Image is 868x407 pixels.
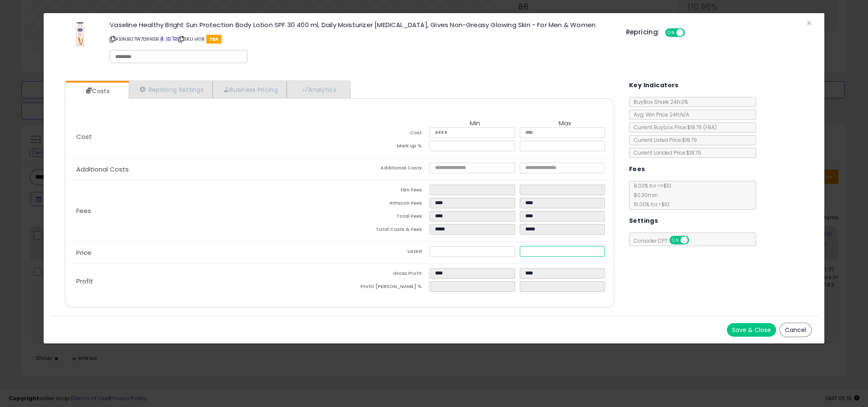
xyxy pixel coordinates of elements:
span: 8.00 % for <= $10 [630,182,671,208]
h5: Settings [629,216,658,226]
span: $18.75 [687,124,717,131]
th: Max [520,120,610,127]
h5: Key Indicators [629,80,679,91]
span: Current Listed Price: $18.79 [630,136,697,144]
h5: Fees [629,164,645,174]
span: ( FBA ) [703,124,717,131]
span: 15.00 % for > $10 [630,201,669,208]
span: ON [670,237,681,244]
span: Consider CPT: [630,237,700,244]
p: Cost [69,133,339,140]
h3: Vaseline Healthy Bright Sun Protection Body Lotion SPF 30 400 ml, Daily Moisturizer [MEDICAL_DATA... [110,22,613,28]
span: OFF [683,29,697,36]
span: ON [666,29,677,36]
p: Fees [69,208,339,214]
a: All offer listings [166,36,171,42]
button: Cancel [779,323,812,337]
td: Gross Profit [340,268,430,281]
span: BuyBox Share 24h: 0% [630,98,688,105]
span: OFF [688,237,701,244]
p: Additional Costs [69,166,339,173]
p: Profit [69,278,339,285]
span: Current Landed Price: $18.79 [630,149,701,156]
td: FBA Fees [340,185,430,198]
td: Total Costs & Fees [340,224,430,237]
img: 31lNJV3CLzL._SL60_.jpg [67,22,93,47]
span: FBA [206,35,222,44]
p: Price [69,249,339,256]
td: Total Fees [340,211,430,224]
span: Current Buybox Price: [630,124,717,131]
a: BuyBox page [160,36,164,42]
span: × [806,17,812,29]
a: Costs [65,83,128,100]
td: Amazon Fees [340,198,430,211]
span: Avg. Win Price 24h: N/A [630,111,689,118]
a: Business Pricing [213,81,287,98]
span: $0.30 min [630,191,658,199]
a: Repricing Settings [129,81,213,98]
th: Min [430,120,519,127]
a: Analytics [287,81,349,98]
h5: Repricing: [626,29,660,36]
td: Cost [340,127,430,141]
td: Mark up % [340,141,430,154]
td: Additional Costs [340,163,430,176]
td: Listed [340,246,430,259]
td: Profit [PERSON_NAME] % [340,281,430,294]
button: Save & Close [727,323,776,337]
a: Your listing only [172,36,177,42]
p: ASIN: B07W7D9NSB | SKU: vl08 [110,32,613,46]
